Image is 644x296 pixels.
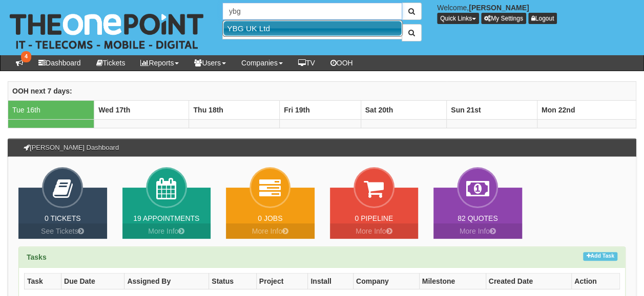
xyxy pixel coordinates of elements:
[27,253,47,261] strong: Tasks
[133,55,186,71] a: Reports
[8,81,636,100] th: OOH next 7 days:
[18,139,124,156] h3: [PERSON_NAME] Dashboard
[429,3,644,24] div: Welcome,
[447,100,537,119] th: Sun 21st
[89,55,133,71] a: Tickets
[223,21,402,36] a: YBG UK Ltd
[330,223,419,239] a: More Info
[122,223,211,239] a: More Info
[133,214,199,222] a: 19 Appointments
[458,214,498,222] a: 82 Quotes
[256,274,308,289] th: Project
[433,223,522,239] a: More Info
[189,100,280,119] th: Thu 18th
[18,223,107,239] a: See Tickets
[226,223,315,239] a: More Info
[258,214,282,222] a: 0 Jobs
[94,100,189,119] th: Wed 17th
[323,55,361,71] a: OOH
[290,55,323,71] a: TV
[353,274,419,289] th: Company
[21,51,31,62] span: 4
[45,214,81,222] a: 0 Tickets
[234,55,290,71] a: Companies
[572,274,620,289] th: Action
[280,100,361,119] th: Fri 19th
[583,252,617,261] a: Add Task
[486,274,572,289] th: Created Date
[209,274,257,289] th: Status
[186,55,234,71] a: Users
[361,100,447,119] th: Sat 20th
[481,13,526,24] a: My Settings
[31,55,89,71] a: Dashboard
[419,274,486,289] th: Milestone
[528,13,557,24] a: Logout
[437,13,479,24] button: Quick Links
[25,274,61,289] th: Task
[8,100,94,119] td: Tue 16th
[308,274,354,289] th: Install
[355,214,393,222] a: 0 Pipeline
[537,100,636,119] th: Mon 22nd
[222,3,402,20] input: Search Companies
[469,4,529,12] b: [PERSON_NAME]
[61,274,124,289] th: Due Date
[124,274,209,289] th: Assigned By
